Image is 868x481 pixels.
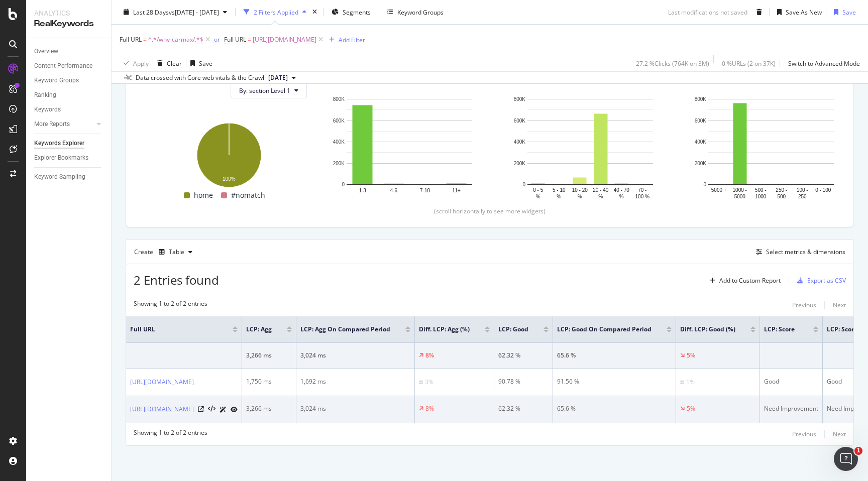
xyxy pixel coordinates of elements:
[153,55,182,71] button: Clear
[635,193,649,199] text: 100 %
[34,61,104,71] a: Content Performance
[34,172,85,182] div: Keyword Sampling
[693,94,849,201] svg: A chart.
[619,193,624,199] text: %
[536,193,540,199] text: %
[706,273,781,289] button: Add to Custom Report
[138,206,841,215] div: (scroll horizontally to see more widgets)
[264,72,300,84] button: [DATE]
[687,351,695,360] div: 5%
[240,4,310,20] button: 2 Filters Applied
[34,90,104,100] a: Ranking
[34,46,58,57] div: Overview
[722,59,776,67] div: 0 % URLs ( 2 on 37K )
[214,35,220,44] button: or
[734,193,746,199] text: 5000
[711,187,727,192] text: 5000 +
[397,8,444,16] div: Keyword Groups
[246,351,292,360] div: 3,266 ms
[310,7,319,17] div: times
[557,404,672,413] div: 65.6 %
[833,428,846,440] button: Next
[755,187,767,192] text: 500 -
[34,119,70,130] div: More Reports
[208,406,215,413] button: View HTML Source
[419,325,470,334] span: Diff. LCP: Agg (%)
[498,377,549,386] div: 90.78 %
[452,187,461,193] text: 11+
[830,4,856,20] button: Save
[167,59,182,67] div: Clear
[792,299,816,311] button: Previous
[339,35,365,44] div: Add Filter
[130,404,194,414] a: [URL][DOMAIN_NAME]
[695,117,707,123] text: 600K
[248,35,251,44] span: =
[34,119,94,130] a: More Reports
[792,301,816,309] div: Previous
[34,61,92,71] div: Content Performance
[246,404,292,413] div: 3,266 ms
[695,160,707,166] text: 200K
[253,33,316,47] span: [URL][DOMAIN_NAME]
[333,139,345,145] text: 400K
[150,118,307,189] svg: A chart.
[798,193,807,199] text: 250
[34,104,104,115] a: Keywords
[764,377,818,386] div: Good
[231,189,265,201] span: #nomatch
[638,187,646,192] text: 70 -
[254,8,298,16] div: 2 Filters Applied
[514,160,526,166] text: 200K
[34,46,104,57] a: Overview
[833,430,846,438] div: Next
[169,8,219,16] span: vs [DATE] - [DATE]
[333,117,345,123] text: 600K
[300,325,390,334] span: LCP: Agg On Compared Period
[231,82,307,98] button: By: section Level 1
[34,153,88,163] div: Explorer Bookmarks
[786,8,822,16] div: Save As New
[328,4,375,20] button: Segments
[687,404,695,413] div: 5%
[752,246,845,258] button: Select metrics & dimensions
[331,94,488,201] svg: A chart.
[342,182,345,187] text: 0
[598,193,603,199] text: %
[807,276,846,285] div: Export as CSV
[792,428,816,440] button: Previous
[246,325,272,334] span: LCP: Agg
[773,4,822,20] button: Save As New
[514,139,526,145] text: 400K
[578,193,582,199] text: %
[383,4,448,20] button: Keyword Groups
[300,404,410,413] div: 3,024 ms
[695,96,707,102] text: 800K
[133,8,169,16] span: Last 28 Days
[777,193,786,199] text: 500
[764,404,818,413] div: Need Improvement
[834,447,858,471] iframe: Intercom live chat
[557,377,672,386] div: 91.56 %
[34,104,61,115] div: Keywords
[842,8,856,16] div: Save
[833,301,846,309] div: Next
[680,325,735,334] span: Diff. LCP: Good (%)
[343,8,371,16] span: Segments
[199,59,212,67] div: Save
[557,351,672,360] div: 65.6 %
[134,272,219,288] span: 2 Entries found
[703,182,706,187] text: 0
[120,4,231,20] button: Last 28 Daysvs[DATE] - [DATE]
[792,430,816,438] div: Previous
[512,94,669,201] div: A chart.
[231,404,238,415] a: URL Inspection
[776,187,787,192] text: 250 -
[668,8,747,16] div: Last modifications not saved
[614,187,630,192] text: 40 - 70
[134,299,207,311] div: Showing 1 to 2 of 2 entries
